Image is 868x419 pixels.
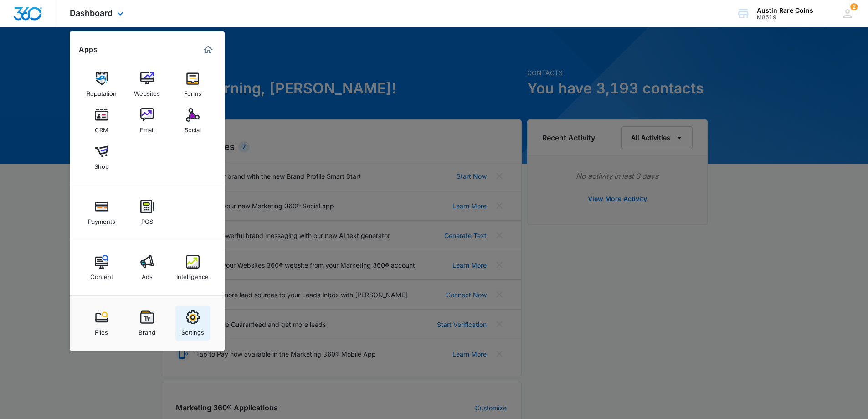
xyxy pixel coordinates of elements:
[141,213,153,225] div: POS
[140,122,154,134] div: Email
[90,269,113,280] div: Content
[130,306,164,341] a: Brand
[130,250,164,285] a: Ads
[142,269,153,280] div: Ads
[88,213,115,225] div: Payments
[134,85,160,97] div: Websites
[70,8,113,18] span: Dashboard
[130,103,164,138] a: Email
[201,42,216,57] a: Marketing 360® Dashboard
[94,158,109,170] div: Shop
[175,67,210,102] a: Forms
[84,103,119,138] a: CRM
[185,122,201,134] div: Social
[84,250,119,285] a: Content
[181,324,204,336] div: Settings
[850,3,858,10] span: 2
[79,45,98,54] h2: Apps
[175,250,210,285] a: Intelligence
[95,324,108,336] div: Files
[84,306,119,341] a: Files
[130,67,164,102] a: Websites
[176,269,209,280] div: Intelligence
[184,85,201,97] div: Forms
[139,324,155,336] div: Brand
[84,195,119,230] a: Payments
[850,3,858,10] div: notifications count
[130,195,164,230] a: POS
[95,122,108,134] div: CRM
[84,67,119,102] a: Reputation
[87,85,117,97] div: Reputation
[757,7,813,14] div: account name
[175,103,210,138] a: Social
[175,306,210,341] a: Settings
[757,14,813,21] div: account id
[84,140,119,175] a: Shop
